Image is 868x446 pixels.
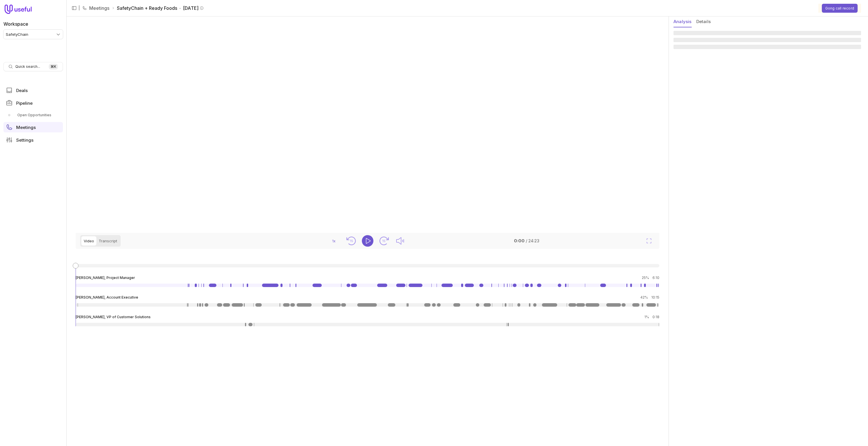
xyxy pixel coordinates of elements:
[382,239,386,243] text: 15
[3,110,63,120] div: Pipeline submenu
[16,101,33,105] span: Pipeline
[117,5,204,12] span: SafetyChain + Ready Foods
[3,85,63,95] a: Deals
[350,239,353,243] text: 15
[16,88,28,93] span: Deals
[3,122,63,132] a: Meetings
[526,238,527,243] span: /
[651,295,659,299] time: 10:15
[16,138,33,142] span: Settings
[652,276,659,280] time: 6:10
[96,236,119,246] button: Transcript
[89,5,109,12] a: Meetings
[644,315,659,319] div: 1%
[70,4,78,12] button: Collapse sidebar
[346,235,357,247] button: Seek back 15 seconds
[183,5,199,12] time: [DATE]
[3,98,63,108] a: Pipeline
[674,38,861,42] span: ‌
[643,235,655,247] button: Fullscreen
[76,315,151,319] span: [PERSON_NAME], VP of Customer Solutions
[674,45,861,49] span: ‌
[76,276,135,280] span: [PERSON_NAME], Project Manager
[177,5,183,12] span: ·
[528,238,539,243] time: 24:23
[362,235,373,247] button: Play
[76,295,138,300] span: [PERSON_NAME], Account Executive
[822,4,858,13] button: Gong call record
[49,64,58,70] kbd: ⌘ K
[652,315,659,319] time: 0:18
[3,110,63,120] a: Open Opportunities
[514,238,525,243] time: 0:00
[81,236,96,246] button: Video
[15,64,40,69] span: Quick search...
[3,20,28,27] label: Workspace
[3,135,63,145] a: Settings
[674,31,861,35] span: ‌
[378,235,390,247] button: Seek forward 15 seconds
[696,16,711,27] button: Details
[642,276,659,280] div: 25%
[674,16,692,27] button: Analysis
[640,295,659,300] div: 42%
[394,235,406,247] button: Mute
[16,125,36,130] span: Meetings
[327,237,341,246] button: 1x
[78,5,80,12] span: |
